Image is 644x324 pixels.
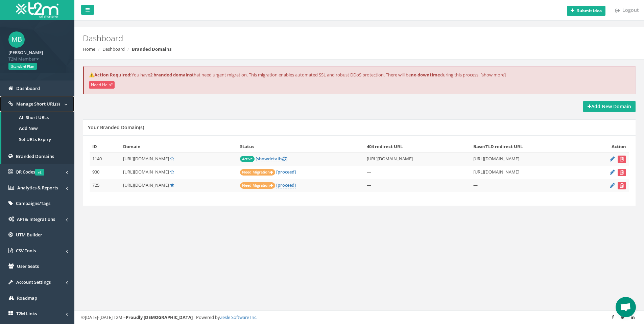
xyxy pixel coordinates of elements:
[126,314,193,320] strong: Proudly [DEMOGRAPHIC_DATA]
[88,125,144,130] h5: Your Branded Domain(s)
[89,81,115,89] button: Need Help?
[588,103,631,110] strong: Add New Domain
[220,314,257,320] a: Zesle Software Inc.
[16,101,60,107] span: Manage Short URL(s)
[411,72,440,78] strong: no downtime
[364,141,471,153] th: 404 redirect URL
[240,169,275,176] span: Need Migration
[567,6,605,16] button: Submit idea
[123,182,169,188] span: [URL][DOMAIN_NAME]
[83,34,542,43] h2: Dashboard
[83,46,95,52] a: Home
[8,63,37,70] span: Standard Plan
[16,310,37,317] span: T2M Links
[364,153,471,166] td: [URL][DOMAIN_NAME]
[16,200,50,206] span: Campaigns/Tags
[89,72,132,78] strong: ⚠️Action Required:
[276,182,296,188] a: [proceed]
[16,2,58,18] img: T2M
[257,156,268,162] span: show
[256,156,287,162] a: [showdetails]
[240,182,275,189] span: Need Migration
[471,141,584,153] th: Base/TLD redirect URL
[471,153,584,166] td: [URL][DOMAIN_NAME]
[583,101,636,112] a: Add New Domain
[16,248,36,254] span: CSV Tools
[364,179,471,192] td: —
[170,156,174,162] a: Set Default
[8,31,25,48] span: MB
[577,8,602,14] b: Submit idea
[584,141,629,153] th: Action
[150,72,192,78] strong: 2 branded domains
[471,179,584,192] td: —
[89,72,630,78] p: You have that need urgent migration. This migration enables automated SSL and robust DDoS protect...
[90,141,120,153] th: ID
[16,85,40,91] span: Dashboard
[16,153,54,159] span: Branded Domains
[8,49,43,55] strong: [PERSON_NAME]
[132,46,171,52] strong: Branded Domains
[1,123,74,134] a: Add New
[90,179,120,192] td: 725
[16,232,42,238] span: UTM Builder
[482,72,504,78] a: show more
[123,169,169,175] span: [URL][DOMAIN_NAME]
[16,169,44,175] span: QR Codes
[123,156,169,162] span: [URL][DOMAIN_NAME]
[237,141,364,153] th: Status
[17,185,58,191] span: Analytics & Reports
[17,263,39,269] span: User Seats
[17,295,37,301] span: Roadmap
[8,48,66,62] a: [PERSON_NAME] T2M Member
[8,56,66,62] span: T2M Member
[170,182,174,188] a: Default
[102,46,125,52] a: Dashboard
[17,216,55,222] span: API & Integrations
[170,169,174,175] a: Set Default
[1,134,74,145] a: Set URLs Expiry
[616,297,636,317] div: Open chat
[90,166,120,179] td: 930
[471,166,584,179] td: [URL][DOMAIN_NAME]
[120,141,237,153] th: Domain
[240,156,255,162] span: Active
[90,153,120,166] td: 1140
[81,314,637,321] div: ©[DATE]-[DATE] T2M – | Powered by
[276,169,296,175] a: [proceed]
[364,166,471,179] td: —
[1,112,74,123] a: All Short URLs
[35,169,44,176] span: v2
[16,279,51,285] span: Account Settings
